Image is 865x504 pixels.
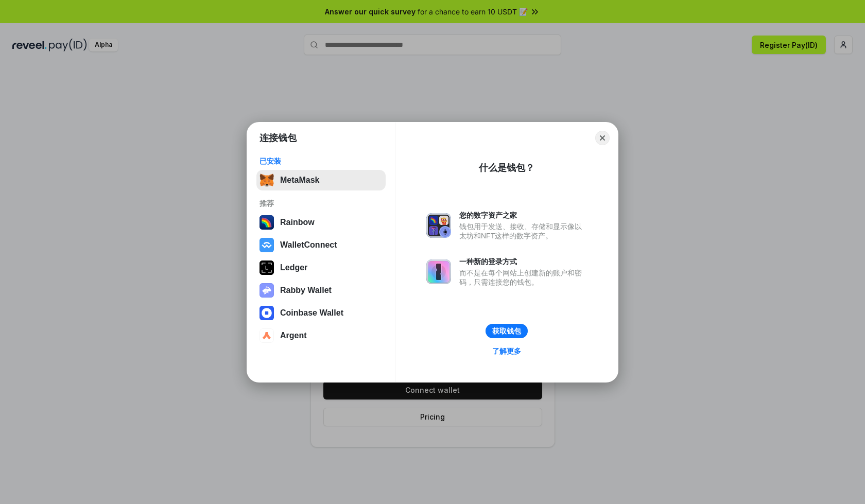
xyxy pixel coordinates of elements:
[426,213,451,238] img: svg+xml,%3Csvg%20xmlns%3D%22http%3A%2F%2Fwww.w3.org%2F2000%2Fsvg%22%20fill%3D%22none%22%20viewBox...
[259,283,274,298] img: svg+xml,%3Csvg%20xmlns%3D%22http%3A%2F%2Fwww.w3.org%2F2000%2Fsvg%22%20fill%3D%22none%22%20viewBox...
[280,240,337,250] div: WalletConnect
[256,235,386,255] button: WalletConnect
[259,173,274,187] img: svg+xml,%3Csvg%20fill%3D%22none%22%20height%3D%2233%22%20viewBox%3D%220%200%2035%2033%22%20width%...
[492,326,521,336] div: 获取钱包
[259,157,383,166] div: 已安装
[459,222,587,240] div: 钱包用于发送、接收、存储和显示像以太坊和NFT这样的数字资产。
[280,218,315,227] div: Rainbow
[459,211,587,220] div: 您的数字资产之家
[595,131,610,145] button: Close
[280,308,343,318] div: Coinbase Wallet
[259,306,274,320] img: svg+xml,%3Csvg%20width%3D%2228%22%20height%3D%2228%22%20viewBox%3D%220%200%2028%2028%22%20fill%3D...
[259,215,274,230] img: svg+xml,%3Csvg%20width%3D%22120%22%20height%3D%22120%22%20viewBox%3D%220%200%20120%20120%22%20fil...
[259,132,297,144] h1: 连接钱包
[486,324,528,338] button: 获取钱包
[459,268,587,287] div: 而不是在每个网站上创建新的账户和密码，只需连接您的钱包。
[426,259,451,284] img: svg+xml,%3Csvg%20xmlns%3D%22http%3A%2F%2Fwww.w3.org%2F2000%2Fsvg%22%20fill%3D%22none%22%20viewBox...
[280,331,307,340] div: Argent
[280,176,319,185] div: MetaMask
[459,257,587,266] div: 一种新的登录方式
[256,325,386,346] button: Argent
[486,344,527,358] a: 了解更多
[256,257,386,278] button: Ledger
[256,303,386,323] button: Coinbase Wallet
[256,212,386,233] button: Rainbow
[256,170,386,190] button: MetaMask
[259,238,274,252] img: svg+xml,%3Csvg%20width%3D%2228%22%20height%3D%2228%22%20viewBox%3D%220%200%2028%2028%22%20fill%3D...
[259,328,274,343] img: svg+xml,%3Csvg%20width%3D%2228%22%20height%3D%2228%22%20viewBox%3D%220%200%2028%2028%22%20fill%3D...
[259,199,383,208] div: 推荐
[280,263,307,272] div: Ledger
[492,346,521,356] div: 了解更多
[256,280,386,301] button: Rabby Wallet
[259,260,274,275] img: svg+xml,%3Csvg%20xmlns%3D%22http%3A%2F%2Fwww.w3.org%2F2000%2Fsvg%22%20width%3D%2228%22%20height%3...
[479,162,534,174] div: 什么是钱包？
[280,286,332,295] div: Rabby Wallet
